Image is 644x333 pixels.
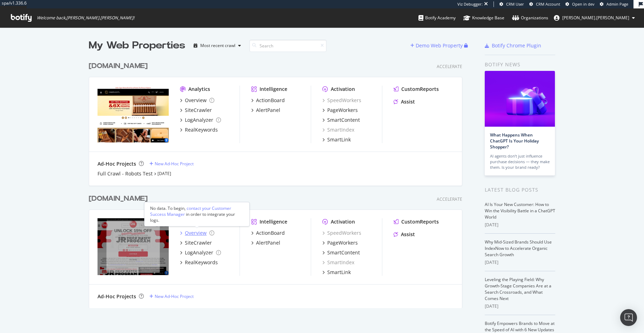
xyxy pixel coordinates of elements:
[180,239,212,246] a: SiteCrawler
[249,40,327,52] input: Search
[89,194,150,204] a: [DOMAIN_NAME]
[185,229,207,237] div: Overview
[565,1,595,7] a: Open in dev
[600,1,628,7] a: Admin Page
[98,218,169,275] img: https://www.cigars.com/
[506,1,524,7] span: CRM User
[185,116,213,124] div: LogAnalyzer
[401,231,415,238] div: Assist
[401,218,439,225] div: CustomReports
[322,269,351,276] a: SmartLink
[251,97,285,104] a: ActionBoard
[256,107,280,114] div: AlertPanel
[485,320,555,333] a: Botify Empowers Brands to Move at the Speed of AI with 6 New Updates
[185,97,207,104] div: Overview
[37,15,134,21] span: Welcome back, [PERSON_NAME].[PERSON_NAME] !
[327,269,351,276] div: SmartLink
[256,97,285,104] div: ActionBoard
[394,218,439,225] a: CustomReports
[490,153,550,170] div: AI agents don’t just influence purchase decisions — they make them. Is your brand ready?
[180,229,214,237] a: Overview
[256,229,285,237] div: ActionBoard
[180,116,221,124] a: LogAnalyzer
[327,136,351,143] div: SmartLink
[485,303,555,309] div: [DATE]
[410,42,464,48] a: Demo Web Property
[536,1,560,7] span: CRM Account
[331,86,355,93] div: Activation
[418,8,456,27] a: Botify Academy
[180,249,221,256] a: LogAnalyzer
[89,53,468,308] div: grid
[418,14,456,21] div: Botify Academy
[512,14,548,21] div: Organizations
[322,107,358,114] a: PageWorkers
[485,186,555,194] div: Latest Blog Posts
[180,126,218,133] a: RealKeywords
[485,222,555,228] div: [DATE]
[322,126,354,133] a: SmartIndex
[322,229,361,237] a: SpeedWorkers
[98,293,136,300] div: Ad-Hoc Projects
[394,98,415,105] a: Assist
[485,61,555,68] div: Botify news
[98,170,153,177] a: Full Crawl - Robots Test
[327,116,360,124] div: SmartContent
[394,231,415,238] a: Assist
[490,132,539,150] a: What Happens When ChatGPT Is Your Holiday Shopper?
[260,86,287,93] div: Intelligence
[327,249,360,256] div: SmartContent
[89,194,148,204] div: [DOMAIN_NAME]
[410,40,464,51] button: Demo Web Property
[322,97,361,104] a: SpeedWorkers
[191,40,244,51] button: Most recent crawl
[620,309,637,326] div: Open Intercom Messenger
[322,136,351,143] a: SmartLink
[457,1,483,7] div: Viz Debugger:
[327,107,358,114] div: PageWorkers
[256,239,280,246] div: AlertPanel
[89,39,185,53] div: My Web Properties
[394,86,439,93] a: CustomReports
[185,259,218,266] div: RealKeywords
[416,42,463,49] div: Demo Web Property
[485,42,541,49] a: Botify Chrome Plugin
[98,160,136,167] div: Ad-Hoc Projects
[149,293,194,299] a: New Ad-Hoc Project
[157,171,171,177] a: [DATE]
[548,12,640,24] button: [PERSON_NAME].[PERSON_NAME]
[485,71,555,127] img: What Happens When ChatGPT Is Your Holiday Shopper?
[150,205,231,217] div: contact your Customer Success Manager
[606,1,628,7] span: Admin Page
[331,218,355,225] div: Activation
[150,205,243,223] div: No data. To begin, in order to integrate your logs.
[185,107,212,114] div: SiteCrawler
[322,259,354,266] a: SmartIndex
[437,196,462,202] div: Accelerate
[322,239,358,246] a: PageWorkers
[89,61,148,71] div: [DOMAIN_NAME]
[155,293,194,299] div: New Ad-Hoc Project
[98,86,169,142] img: https://www.jrcigars.com/
[327,239,358,246] div: PageWorkers
[572,1,595,7] span: Open in dev
[200,44,235,48] div: Most recent crawl
[180,107,212,114] a: SiteCrawler
[149,161,194,167] a: New Ad-Hoc Project
[322,249,360,256] a: SmartContent
[185,239,212,246] div: SiteCrawler
[562,15,629,21] span: ryan.flanagan
[485,239,552,258] a: Why Mid-Sized Brands Should Use IndexNow to Accelerate Organic Search Growth
[251,107,280,114] a: AlertPanel
[529,1,560,7] a: CRM Account
[185,249,213,256] div: LogAnalyzer
[185,126,218,133] div: RealKeywords
[251,229,285,237] a: ActionBoard
[260,218,287,225] div: Intelligence
[251,239,280,246] a: AlertPanel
